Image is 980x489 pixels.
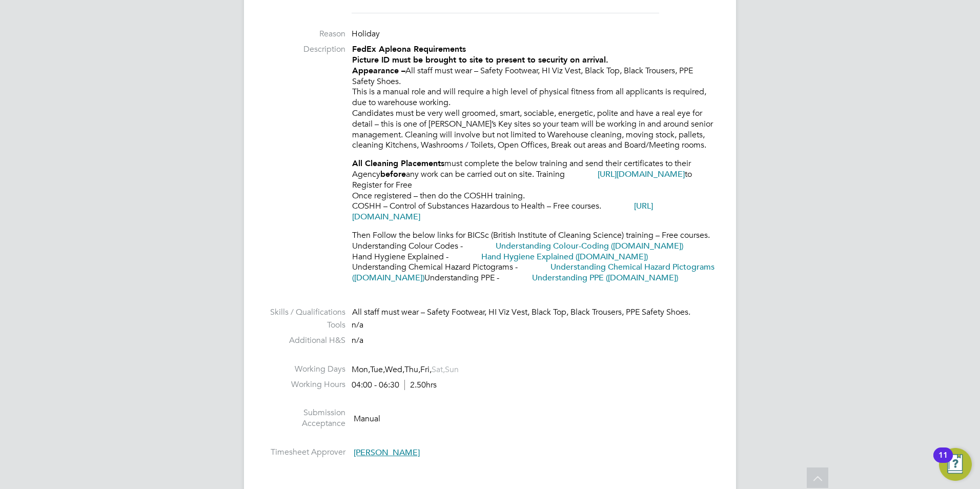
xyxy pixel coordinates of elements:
label: Skills / Qualifications [264,307,345,318]
p: must complete the below training and send their certificates to their Agency any work can be carr... [352,158,716,222]
a: Understanding PPE ([DOMAIN_NAME]) [532,273,678,283]
p: All staff must wear – Safety Footwear, HI Viz Vest, Black Top, Black Trousers, PPE Safety Shoes. ... [352,44,716,151]
div: All staff must wear – Safety Footwear, HI Viz Vest, Black Top, Black Trousers, PPE Safety Shoes. [352,307,716,318]
span: Sun [445,364,459,375]
span: Mon, [352,364,370,375]
span: Holiday [352,29,380,39]
span: Manual [354,414,380,424]
div: 04:00 - 06:30 [352,380,437,391]
a: Hand Hygiene Explained ([DOMAIN_NAME]) [481,252,648,262]
label: Tools [264,320,345,331]
label: Description [264,44,345,55]
strong: Picture ID must be brought to site to present to security on arrival. [352,55,608,65]
span: Sat, [432,364,445,375]
span: [PERSON_NAME] [354,447,420,458]
label: Additional H&S [264,335,345,346]
span: Fri, [420,364,432,375]
strong: Appearance – [352,66,405,75]
label: Working Hours [264,379,345,390]
a: Understanding Colour-Coding ([DOMAIN_NAME]) [496,241,683,251]
span: Tue, [370,364,385,375]
strong: All Cleaning Placements [352,158,444,168]
a: [URL][DOMAIN_NAME] [598,169,685,179]
label: Working Days [264,364,345,375]
span: 2.50hrs [404,380,437,390]
label: Reason [264,29,345,39]
span: n/a [352,320,363,330]
strong: before [380,169,406,179]
span: Wed, [385,364,404,375]
label: Timesheet Approver [264,447,345,458]
label: Submission Acceptance [264,407,345,429]
strong: FedEx Apleona Requirements [352,44,466,54]
a: [URL][DOMAIN_NAME] [352,201,653,222]
button: Open Resource Center, 11 new notifications [939,448,972,481]
span: n/a [352,335,363,345]
div: 11 [938,455,948,468]
span: Thu, [404,364,420,375]
p: Then Follow the below links for BICSc (British Institute of Cleaning Science) training – Free cou... [352,230,716,283]
a: Understanding Chemical Hazard Pictograms ([DOMAIN_NAME]) [352,262,714,283]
